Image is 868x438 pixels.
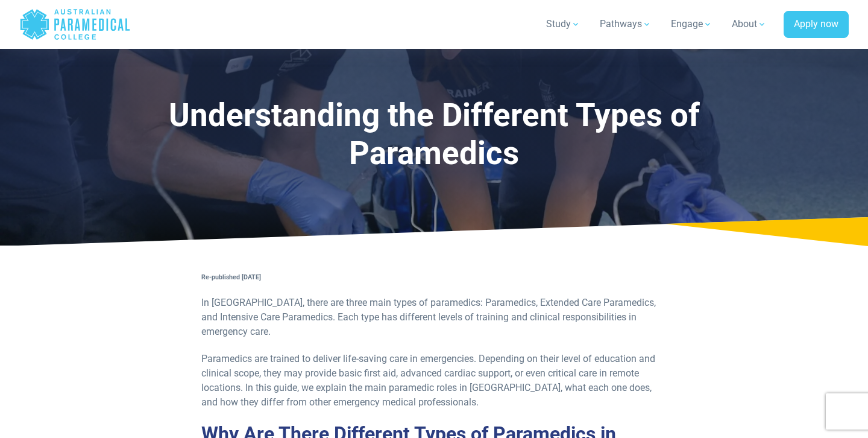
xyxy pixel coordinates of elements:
a: Australian Paramedical College [19,5,131,44]
a: About [725,7,774,41]
strong: Re-published [DATE] [201,273,261,281]
p: Paramedics are trained to deliver life-saving care in emergencies. Depending on their level of ed... [201,352,667,410]
h1: Understanding the Different Types of Paramedics [123,97,745,173]
a: Apply now [784,11,849,39]
a: Pathways [593,7,659,41]
a: Study [539,7,588,41]
a: Engage [664,7,720,41]
p: In [GEOGRAPHIC_DATA], there are three main types of paramedics: Paramedics, Extended Care Paramed... [201,296,667,339]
